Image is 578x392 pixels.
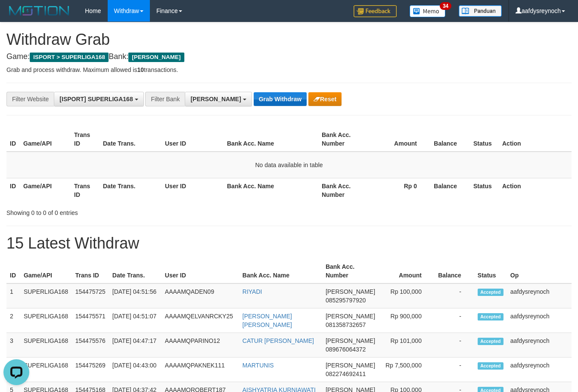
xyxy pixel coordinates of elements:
span: Accepted [478,313,503,320]
th: Op [507,259,572,283]
td: - [435,333,474,358]
td: 2 [6,308,20,333]
a: [PERSON_NAME] [PERSON_NAME] [242,313,292,328]
td: SUPERLIGA168 [20,358,72,382]
th: Trans ID [71,178,99,202]
td: - [435,308,474,333]
td: aafdysreynoch [507,283,572,308]
td: [DATE] 04:47:17 [109,333,162,358]
span: ISPORT > SUPERLIGA168 [30,53,109,62]
span: [PERSON_NAME] [326,313,375,320]
span: [ISPORT] SUPERLIGA168 [59,96,133,103]
th: Amount [379,259,435,283]
th: Balance [430,178,470,202]
th: Bank Acc. Name [224,127,318,152]
th: User ID [162,127,224,152]
th: Bank Acc. Number [318,178,369,202]
th: ID [6,127,20,152]
div: Filter Website [6,92,54,106]
th: Rp 0 [369,178,430,202]
a: RIYADI [242,288,262,295]
td: AAAAMQPAKNEK111 [162,358,239,382]
td: Rp 900,000 [379,308,435,333]
img: Button%20Memo.svg [410,5,446,17]
span: [PERSON_NAME] [326,362,375,369]
td: 3 [6,333,20,358]
th: Status [474,259,507,283]
th: Status [470,127,499,152]
td: AAAAMQPARINO12 [162,333,239,358]
th: Date Trans. [99,178,162,202]
th: Date Trans. [99,127,162,152]
td: AAAAMQELVANRCKY25 [162,308,239,333]
th: Balance [430,127,470,152]
td: 1 [6,283,20,308]
a: CATUR [PERSON_NAME] [242,337,314,344]
th: Bank Acc. Name [224,178,318,202]
span: [PERSON_NAME] [190,96,241,103]
td: 154475269 [72,358,109,382]
span: [PERSON_NAME] [326,337,375,344]
th: Bank Acc. Name [239,259,322,283]
th: Action [499,127,572,152]
td: 154475571 [72,308,109,333]
img: MOTION_logo.png [6,4,72,17]
strong: 10 [137,66,144,73]
button: Open LiveChat chat widget [3,3,29,29]
button: [ISPORT] SUPERLIGA168 [54,92,143,106]
th: Game/API [20,178,71,202]
th: Game/API [20,259,72,283]
span: Copy 082274692411 to clipboard [326,370,366,377]
td: aafdysreynoch [507,333,572,358]
h1: 15 Latest Withdraw [6,235,572,252]
td: [DATE] 04:51:56 [109,283,162,308]
td: [DATE] 04:43:00 [109,358,162,382]
th: Bank Acc. Number [322,259,379,283]
span: Copy 089676064372 to clipboard [326,346,366,353]
td: - [435,283,474,308]
span: 34 [440,2,451,10]
th: Trans ID [72,259,109,283]
td: Rp 101,000 [379,333,435,358]
h4: Game: Bank: [6,53,572,61]
th: ID [6,178,20,202]
th: Balance [435,259,474,283]
td: AAAAMQADEN09 [162,283,239,308]
td: - [435,358,474,382]
td: SUPERLIGA168 [20,333,72,358]
td: aafdysreynoch [507,308,572,333]
th: Game/API [20,127,71,152]
td: Rp 100,000 [379,283,435,308]
p: Grab and process withdraw. Maximum allowed is transactions. [6,65,572,74]
th: User ID [162,259,239,283]
th: Amount [369,127,430,152]
img: Feedback.jpg [354,5,397,17]
div: Showing 0 to 0 of 0 entries [6,205,234,217]
button: Grab Withdraw [254,92,307,106]
div: Filter Bank [145,92,185,106]
th: Date Trans. [109,259,162,283]
td: 154475576 [72,333,109,358]
span: [PERSON_NAME] [326,288,375,295]
span: Copy 081358732657 to clipboard [326,321,366,328]
th: Trans ID [71,127,99,152]
a: MARTUNIS [242,362,274,369]
th: User ID [162,178,224,202]
span: Accepted [478,362,503,370]
th: Action [499,178,572,202]
td: SUPERLIGA168 [20,308,72,333]
td: Rp 7,500,000 [379,358,435,382]
th: ID [6,259,20,283]
button: [PERSON_NAME] [185,92,252,106]
button: Reset [308,92,342,106]
td: 154475725 [72,283,109,308]
span: [PERSON_NAME] [128,53,184,62]
td: aafdysreynoch [507,358,572,382]
h1: Withdraw Grab [6,31,572,48]
th: Status [470,178,499,202]
td: No data available in table [6,152,572,178]
td: [DATE] 04:51:07 [109,308,162,333]
td: SUPERLIGA168 [20,283,72,308]
th: Bank Acc. Number [318,127,369,152]
span: Copy 085295797920 to clipboard [326,297,366,304]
